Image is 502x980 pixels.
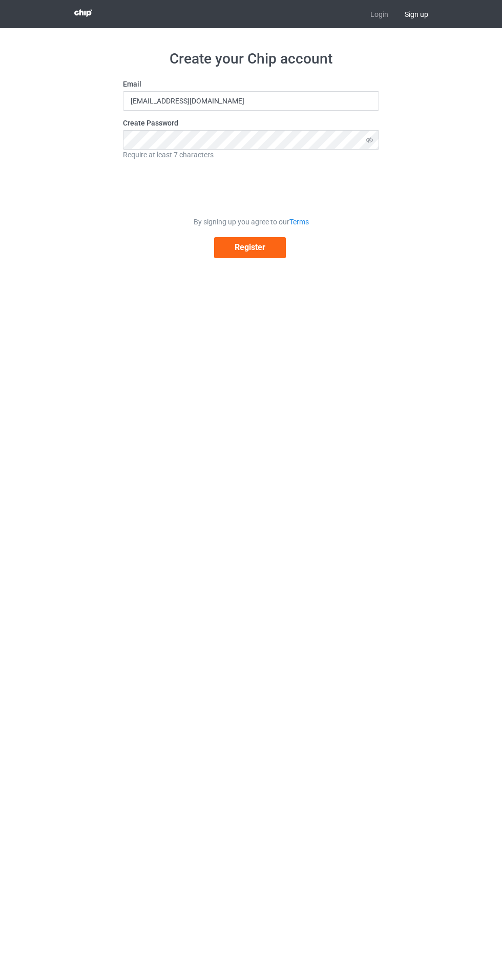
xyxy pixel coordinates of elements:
[123,217,379,227] div: By signing up you agree to our
[123,79,379,89] label: Email
[123,118,379,128] label: Create Password
[123,50,379,68] h1: Create your Chip account
[173,167,329,207] iframe: reCAPTCHA
[289,218,309,226] a: Terms
[214,237,286,258] button: Register
[74,9,92,17] img: 3d383065fc803cdd16c62507c020ddf8.png
[123,150,379,160] div: Require at least 7 characters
